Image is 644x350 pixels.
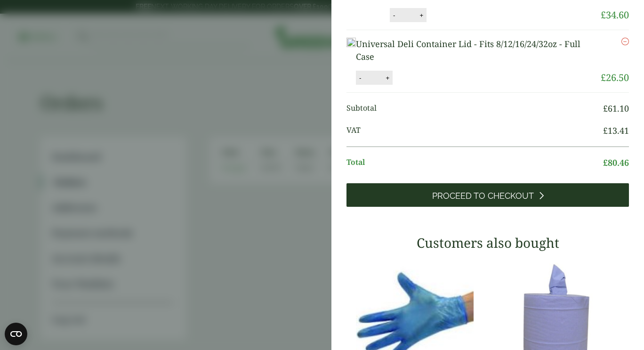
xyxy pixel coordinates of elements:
[603,103,608,114] span: £
[601,71,629,84] bdi: 26.50
[621,38,629,45] a: Remove this item
[346,124,603,137] span: VAT
[601,8,606,21] span: £
[346,156,603,169] span: Total
[383,74,392,82] button: +
[417,11,426,19] button: +
[603,157,629,168] bdi: 80.46
[346,102,603,115] span: Subtotal
[356,38,580,62] a: Universal Deli Container Lid - Fits 8/12/16/24/32oz - Full Case
[390,11,398,19] button: -
[432,191,534,201] span: Proceed to Checkout
[603,125,608,136] span: £
[346,183,629,207] a: Proceed to Checkout
[601,8,629,21] bdi: 34.60
[601,71,606,84] span: £
[603,103,629,114] bdi: 61.10
[5,323,27,345] button: Open CMP widget
[603,125,629,136] bdi: 13.41
[603,157,608,168] span: £
[356,74,364,82] button: -
[346,235,629,251] h3: Customers also bought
